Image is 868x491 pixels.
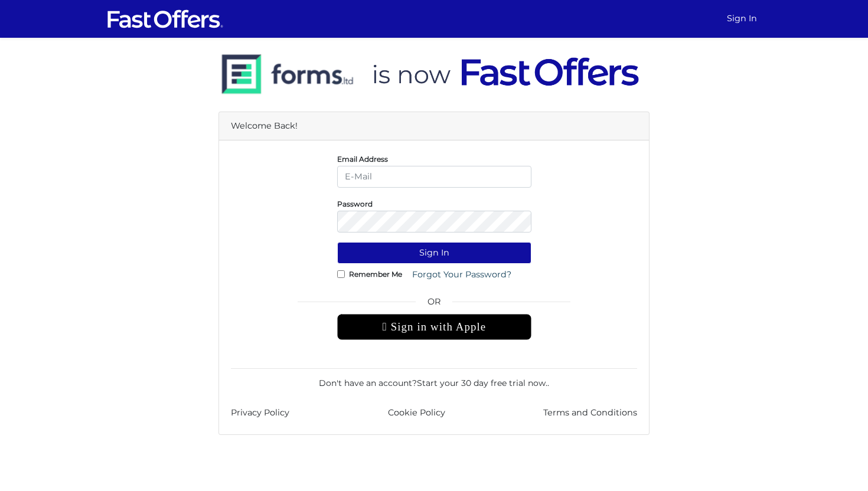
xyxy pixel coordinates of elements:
div: Sign in with Apple [337,314,531,340]
button: Sign In [337,242,531,264]
a: Sign In [722,7,762,30]
a: Forgot Your Password? [404,264,519,286]
input: E-Mail [337,166,531,188]
a: Start your 30 day free trial now. [417,378,547,388]
label: Remember Me [349,273,402,276]
a: Terms and Conditions [543,406,637,420]
div: Welcome Back! [219,112,649,140]
label: Password [337,202,373,205]
label: Email Address [337,158,388,161]
a: Cookie Policy [388,406,445,420]
div: Don't have an account? . [231,368,637,389]
a: Privacy Policy [231,406,289,420]
span: OR [337,295,531,314]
